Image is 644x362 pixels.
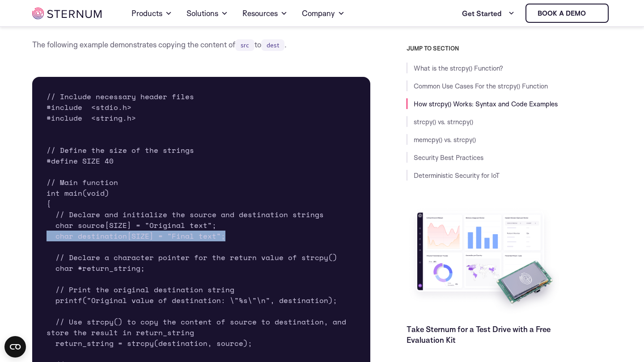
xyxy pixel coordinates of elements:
a: Get Started [462,4,515,22]
a: How strcpy() Works: Syntax and Code Examples [414,100,558,108]
a: Resources [242,1,288,26]
code: src [235,39,254,51]
a: Solutions [186,1,228,26]
button: Open CMP widget [4,336,26,358]
a: Company [302,1,345,26]
p: The following example demonstrates copying the content of to . [32,38,370,52]
a: Products [131,1,172,26]
a: What is the strcpy() Function? [414,64,503,72]
a: Book a demo [525,4,609,23]
code: dest [261,39,284,51]
a: Deterministic Security for IoT [414,171,500,180]
img: sternum iot [32,8,102,19]
a: Take Sternum for a Test Drive with a Free Evaluation Kit [407,324,551,345]
a: strcpy() vs. strncpy() [414,118,473,126]
h3: JUMP TO SECTION [407,45,612,52]
img: sternum iot [589,10,597,17]
a: Common Use Cases For the strcpy() Function [414,82,548,90]
a: memcpy() vs. strcpy() [414,135,476,144]
img: Take Sternum for a Test Drive with a Free Evaluation Kit [407,206,563,317]
a: Security Best Practices [414,153,483,162]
